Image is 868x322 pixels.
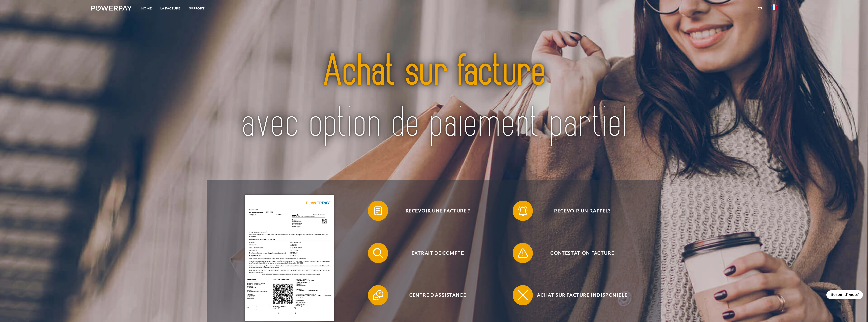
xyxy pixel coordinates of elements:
[185,4,209,13] a: Support
[91,6,132,11] img: logo-powerpay-white.svg
[826,290,863,299] div: Besoin d’aide?
[753,4,767,13] a: CG
[372,247,384,259] img: qb_search.svg
[516,289,529,301] img: qb_close.svg
[513,285,644,305] button: Achat sur facture indisponible
[513,243,644,263] button: Contestation Facture
[372,289,384,301] img: qb_help.svg
[368,201,500,221] button: Recevoir une facture ?
[376,201,500,221] span: Recevoir une facture ?
[137,4,156,13] a: Home
[233,32,635,163] img: title-powerpay_fr.svg
[245,195,334,321] img: single_invoice_powerpay_fr.jpg
[771,4,777,10] img: fr
[368,243,500,263] button: Extrait de compte
[376,243,500,263] span: Extrait de compte
[513,201,644,221] button: Recevoir un rappel?
[516,204,529,217] img: qb_bell.svg
[156,4,185,13] a: LA FACTURE
[520,243,644,263] span: Contestation Facture
[520,201,644,221] span: Recevoir un rappel?
[516,247,529,259] img: qb_warning.svg
[372,204,384,217] img: qb_bill.svg
[368,285,500,305] button: Centre d'assistance
[376,285,500,305] span: Centre d'assistance
[520,285,644,305] span: Achat sur facture indisponible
